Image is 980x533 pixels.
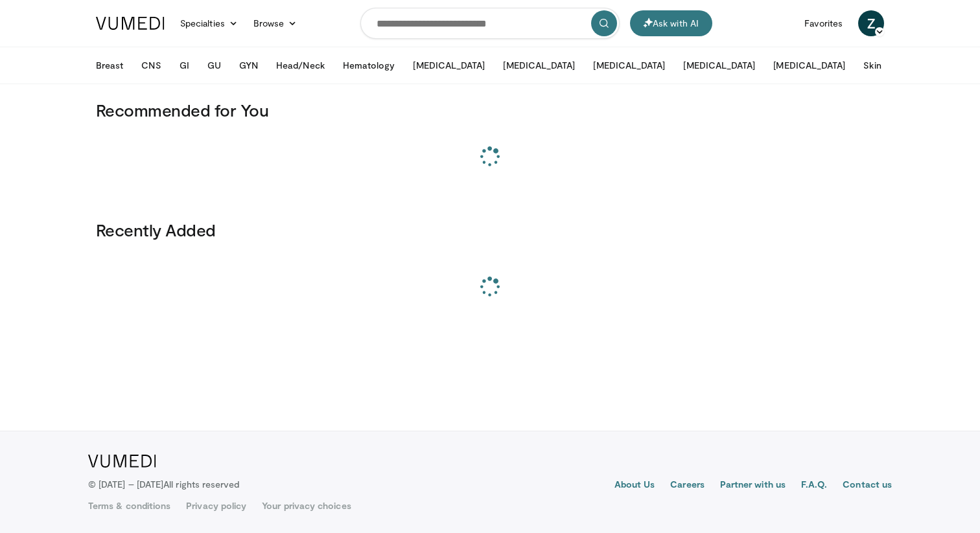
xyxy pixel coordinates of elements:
[88,455,156,468] img: VuMedi Logo
[88,52,131,78] button: Breast
[172,52,197,78] button: GI
[858,10,884,36] a: Z
[670,478,705,493] a: Careers
[765,52,853,78] button: [MEDICAL_DATA]
[843,478,892,493] a: Contact us
[200,52,229,78] button: GU
[675,52,763,78] button: [MEDICAL_DATA]
[614,478,655,493] a: About Us
[186,499,246,512] a: Privacy policy
[268,52,332,78] button: Head/Neck
[134,52,169,78] button: CNS
[856,52,889,78] button: Skin
[585,52,673,78] button: [MEDICAL_DATA]
[246,10,305,36] a: Browse
[405,52,493,78] button: [MEDICAL_DATA]
[96,220,884,240] h3: Recently Added
[262,499,351,512] a: Your privacy choices
[495,52,583,78] button: [MEDICAL_DATA]
[797,10,850,36] a: Favorites
[96,100,884,120] h3: Recommended for You
[88,499,170,512] a: Terms & conditions
[231,52,266,78] button: GYN
[172,10,246,36] a: Specialties
[630,10,712,36] button: Ask with AI
[801,478,827,493] a: F.A.Q.
[96,17,165,30] img: VuMedi Logo
[720,478,786,493] a: Partner with us
[335,52,403,78] button: Hematology
[88,478,240,491] p: © [DATE] – [DATE]
[163,479,239,490] span: All rights reserved
[360,8,620,39] input: Search topics, interventions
